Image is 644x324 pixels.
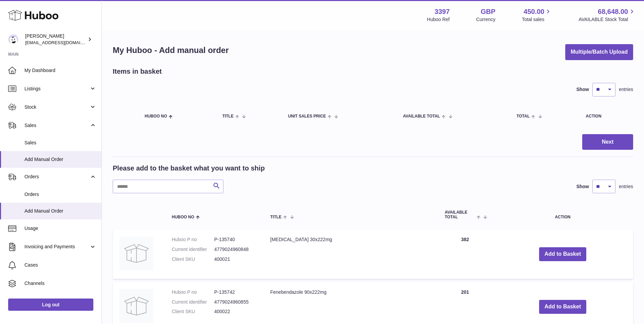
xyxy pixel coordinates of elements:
[24,122,89,129] span: Sales
[576,86,589,93] label: Show
[576,183,589,190] label: Show
[172,308,214,315] dt: Client SKU
[586,114,626,119] div: Action
[172,236,214,243] dt: Huboo P no
[24,262,96,268] span: Cases
[24,225,96,232] span: Usage
[263,230,438,279] td: [MEDICAL_DATA] 30x222mg
[172,215,194,219] span: Huboo no
[24,174,89,180] span: Orders
[214,299,257,305] dd: 4779024960855
[145,114,167,119] span: Huboo no
[539,300,587,314] button: Add to Basket
[24,208,96,214] span: Add Manual Order
[516,114,530,119] span: Total
[427,16,450,23] div: Huboo Ref
[619,86,633,93] span: entries
[119,289,153,323] img: Fenebendazole 90x222mg
[522,16,552,23] span: Total sales
[24,67,96,74] span: My Dashboard
[172,289,214,295] dt: Huboo P no
[8,299,93,311] a: Log out
[403,114,440,119] span: AVAILABLE Total
[539,247,587,261] button: Add to Basket
[24,191,96,198] span: Orders
[8,34,18,44] img: sales@canchema.com
[522,7,552,23] a: 450.00 Total sales
[24,244,89,250] span: Invoicing and Payments
[119,236,153,270] img: Fenbendazole 30x222mg
[214,289,257,295] dd: P-135742
[24,280,96,287] span: Channels
[476,16,496,23] div: Currency
[445,210,475,219] span: AVAILABLE Total
[288,114,326,119] span: Unit Sales Price
[113,67,162,76] h2: Items in basket
[24,156,96,163] span: Add Manual Order
[582,134,633,150] button: Next
[24,140,96,146] span: Sales
[492,203,633,226] th: Action
[438,230,492,279] td: 382
[172,256,214,263] dt: Client SKU
[619,183,633,190] span: entries
[24,86,89,92] span: Listings
[214,236,257,243] dd: P-135740
[578,7,636,23] a: 68,648.00 AVAILABLE Stock Total
[25,33,86,46] div: [PERSON_NAME]
[214,308,257,315] dd: 400022
[222,114,234,119] span: Title
[113,164,265,173] h2: Please add to the basket what you want to ship
[598,7,628,16] span: 68,648.00
[435,7,450,16] strong: 3397
[481,7,495,16] strong: GBP
[214,246,257,253] dd: 4779024960848
[270,215,281,219] span: Title
[25,40,100,45] span: [EMAIL_ADDRESS][DOMAIN_NAME]
[214,256,257,263] dd: 400021
[113,45,229,56] h1: My Huboo - Add manual order
[523,7,544,16] span: 450.00
[565,44,633,60] button: Multiple/Batch Upload
[578,16,636,23] span: AVAILABLE Stock Total
[172,299,214,305] dt: Current identifier
[24,104,89,110] span: Stock
[172,246,214,253] dt: Current identifier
